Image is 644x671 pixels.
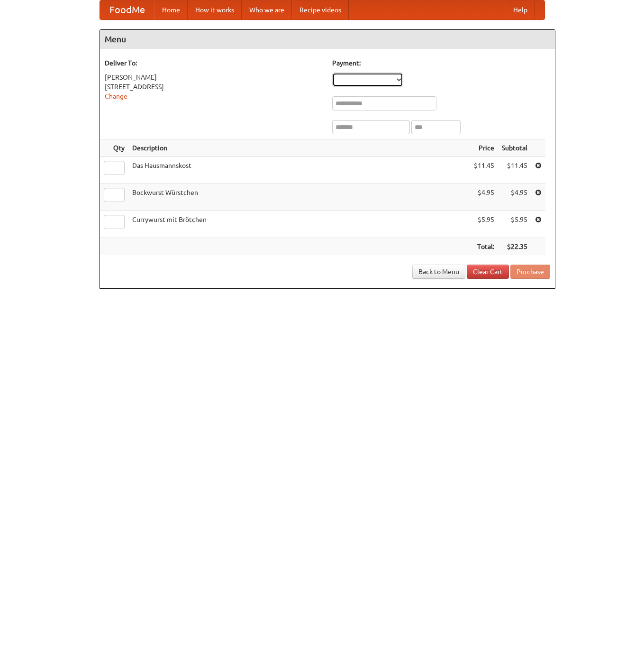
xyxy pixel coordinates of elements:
[105,73,323,82] div: [PERSON_NAME]
[498,139,531,157] th: Subtotal
[128,157,470,184] td: Das Hausmannskost
[154,0,188,19] a: Home
[498,184,531,211] td: $4.95
[100,139,128,157] th: Qty
[506,0,535,19] a: Help
[188,0,242,19] a: How it works
[470,211,498,238] td: $5.95
[510,265,550,279] button: Purchase
[128,184,470,211] td: Bockwurst Würstchen
[105,58,323,68] h5: Deliver To:
[467,265,509,279] a: Clear Cart
[470,139,498,157] th: Price
[100,30,555,49] h4: Menu
[292,0,349,19] a: Recipe videos
[332,58,550,68] h5: Payment:
[498,157,531,184] td: $11.45
[105,92,127,100] a: Change
[470,184,498,211] td: $4.95
[100,0,154,19] a: FoodMe
[470,238,498,256] th: Total:
[412,265,465,279] a: Back to Menu
[498,211,531,238] td: $5.95
[470,157,498,184] td: $11.45
[242,0,292,19] a: Who we are
[128,139,470,157] th: Description
[498,238,531,256] th: $22.35
[105,82,323,92] div: [STREET_ADDRESS]
[128,211,470,238] td: Currywurst mit Brötchen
